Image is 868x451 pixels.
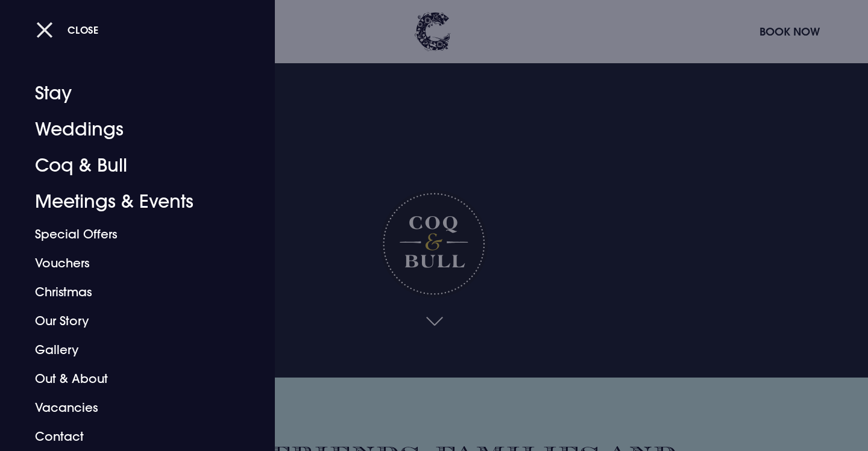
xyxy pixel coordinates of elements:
[35,111,225,148] a: Weddings
[35,184,225,220] a: Meetings & Events
[68,23,99,36] span: Close
[35,148,225,184] a: Coq & Bull
[35,75,225,111] a: Stay
[35,249,225,278] a: Vouchers
[35,335,225,364] a: Gallery
[35,278,225,306] a: Christmas
[35,364,225,393] a: Out & About
[35,306,225,335] a: Our Story
[35,422,225,451] a: Contact
[35,220,225,249] a: Special Offers
[35,393,225,422] a: Vacancies
[36,17,99,42] button: Close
